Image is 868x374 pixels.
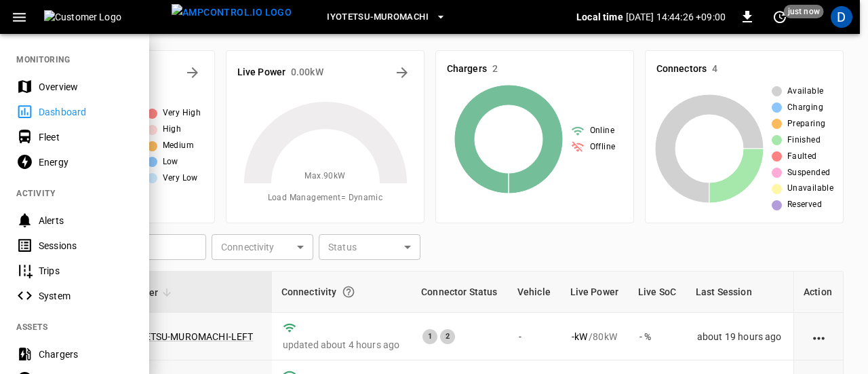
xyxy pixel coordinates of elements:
div: Sessions [39,239,133,253]
div: System [39,289,133,303]
p: [DATE] 14:44:26 +09:00 [626,10,726,24]
div: Fleet [39,130,133,144]
img: Customer Logo [44,10,166,24]
span: just now [784,5,824,18]
div: Trips [39,264,133,278]
div: Energy [39,155,133,169]
div: Alerts [39,214,133,227]
div: profile-icon [831,6,852,28]
div: Dashboard [39,105,133,119]
span: Iyotetsu-Muromachi [327,10,429,25]
div: Chargers [39,348,133,361]
div: Overview [39,80,133,94]
p: Local time [576,10,623,24]
img: ampcontrol.io logo [172,4,292,21]
button: set refresh interval [769,6,791,28]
